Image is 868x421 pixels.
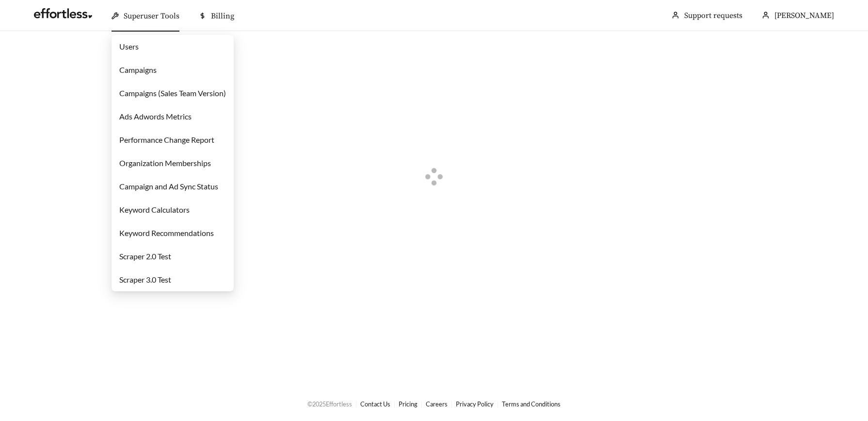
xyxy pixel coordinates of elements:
[119,252,171,261] a: Scraper 2.0 Test
[119,88,226,98] a: Campaigns (Sales Team Version)
[502,400,561,408] a: Terms and Conditions
[426,400,448,408] a: Careers
[684,11,742,20] a: Support requests
[119,275,171,284] a: Scraper 3.0 Test
[119,65,157,74] a: Campaigns
[119,135,214,144] a: Performance Change Report
[211,11,234,21] span: Billing
[119,158,211,168] a: Organization Memberships
[119,182,218,191] a: Campaign and Ad Sync Status
[124,11,179,21] span: Superuser Tools
[360,400,390,408] a: Contact Us
[456,400,494,408] a: Privacy Policy
[119,112,192,121] a: Ads Adwords Metrics
[399,400,418,408] a: Pricing
[119,42,139,51] a: Users
[774,11,834,20] span: [PERSON_NAME]
[119,228,214,237] a: Keyword Recommendations
[119,205,190,214] a: Keyword Calculators
[307,400,352,408] span: © 2025 Effortless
